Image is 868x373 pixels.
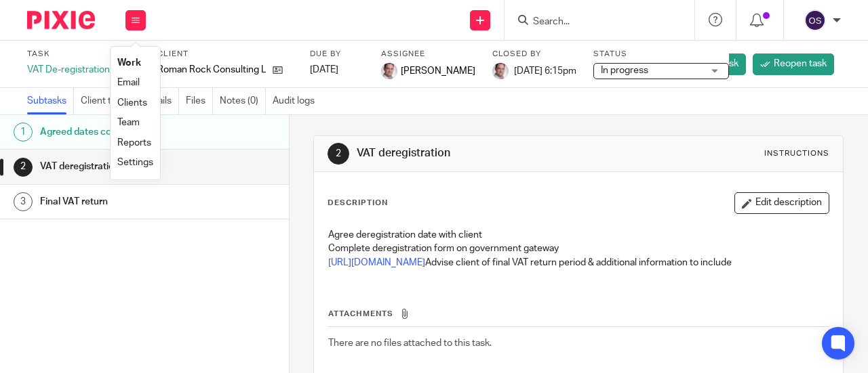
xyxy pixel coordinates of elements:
[117,98,147,108] a: Clients
[401,64,475,78] span: [PERSON_NAME]
[40,156,197,177] h1: VAT deregistration
[734,192,829,214] button: Edit description
[40,192,197,212] h1: Final VAT return
[328,256,829,269] p: Advise client of final VAT return period & additional information to include
[601,66,648,75] span: In progress
[14,158,33,177] div: 2
[117,58,141,68] a: Work
[27,11,95,29] img: Pixie
[117,158,153,167] a: Settings
[273,88,321,114] a: Audit logs
[27,63,140,76] div: VAT De-registration [DATE]
[492,63,509,79] img: Munro%20Partners-3202.jpg
[381,49,475,60] label: Assignee
[328,310,393,317] span: Attachments
[310,49,364,60] label: Due by
[117,78,140,87] a: Email
[492,49,576,60] label: Closed by
[764,148,829,159] div: Instructions
[514,66,576,76] span: [DATE] 6:15pm
[774,57,827,70] span: Reopen task
[220,88,266,114] a: Notes (0)
[186,88,213,114] a: Files
[27,49,140,60] label: Task
[753,53,834,75] a: Reopen task
[310,63,364,76] div: [DATE]
[117,118,140,127] a: Team
[328,338,492,348] span: There are no files attached to this task.
[14,192,33,211] div: 3
[357,146,608,160] h1: VAT deregistration
[117,138,151,148] a: Reports
[40,122,197,142] h1: Agreed dates confirmation
[532,16,654,28] input: Search
[14,123,33,141] div: 1
[804,9,826,31] img: svg%3E
[328,258,425,267] a: [URL][DOMAIN_NAME]
[593,49,729,60] label: Status
[381,63,397,79] img: Munro%20Partners-3202.jpg
[157,63,266,76] p: Roman Rock Consulting Ltd
[328,228,829,256] p: Agree deregistration date with client Complete deregistration form on government gateway
[27,88,74,114] a: Subtasks
[81,88,138,114] a: Client tasks
[157,49,293,60] label: Client
[328,198,388,209] p: Description
[144,88,179,114] a: Emails
[328,143,349,164] div: 2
